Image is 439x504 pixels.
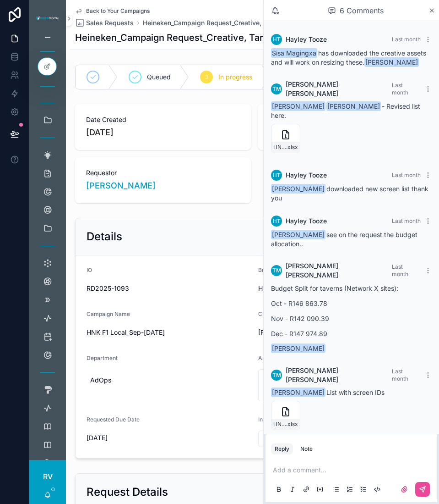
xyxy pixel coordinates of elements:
[273,144,286,151] span: HNK_650ml_Tavern-Site-List_[DATE]
[286,144,298,151] span: .xlsx
[147,72,171,82] span: Queued
[87,284,251,293] span: RD2025-1093
[43,471,53,482] span: RV
[86,115,240,124] span: Date Created
[258,266,291,273] span: Brand Name
[271,314,432,323] p: Nov - R142 090.39
[271,102,420,119] span: - Revised list here.
[392,172,421,178] span: Last month
[87,310,130,317] span: Campaign Name
[87,433,251,443] span: [DATE]
[286,421,298,428] span: .xlsx
[218,72,252,82] span: In progress
[75,7,150,15] a: Back to Your Campaigns
[258,328,423,337] span: [PERSON_NAME]
[90,376,111,385] span: AdOps
[392,263,408,277] span: Last month
[258,369,423,401] button: Select Button
[258,284,423,293] span: Heineken
[258,416,297,423] span: Input Due Date
[35,15,60,22] img: App logo
[29,37,66,460] div: scrollable content
[272,267,281,274] span: TM
[271,283,432,293] p: Budget Split for taverns (Network X sites):
[86,18,134,28] span: Sales Requests
[286,261,392,280] span: [PERSON_NAME] [PERSON_NAME]
[272,371,281,379] span: TM
[286,35,327,44] span: Hayley Tooze
[87,266,92,273] span: IO
[87,354,118,361] span: Department
[392,368,408,382] span: Last month
[271,388,385,396] span: List with screen IDs
[286,216,327,226] span: Hayley Tooze
[364,57,419,67] span: [PERSON_NAME]
[271,388,325,397] span: [PERSON_NAME]
[271,185,428,202] span: downloaded new screen list thank you
[87,229,122,244] h2: Details
[271,184,325,194] span: [PERSON_NAME]
[143,18,331,28] a: Heineken_Campaign Request_Creative, Targeting Instructions
[205,73,208,81] span: 3
[392,36,421,43] span: Last month
[87,328,251,337] span: HNK F1 Local_Sep-[DATE]
[86,126,114,139] p: [DATE]
[273,217,281,225] span: HT
[286,171,327,180] span: Hayley Tooze
[87,485,168,499] h2: Request Details
[273,36,281,43] span: HT
[271,48,317,58] span: Sisa Magingxa
[392,217,421,224] span: Last month
[258,354,283,361] span: Assign To
[75,31,345,44] h1: Heineken_Campaign Request_Creative, Targeting Instructions
[271,443,293,454] button: Reply
[272,85,281,93] span: TM
[392,82,408,96] span: Last month
[271,343,325,353] span: [PERSON_NAME]
[271,299,432,308] p: Oct - R146 863.78
[273,172,281,179] span: HT
[271,101,325,111] span: [PERSON_NAME]
[286,366,392,384] span: [PERSON_NAME] [PERSON_NAME]
[271,230,325,239] span: [PERSON_NAME]
[297,443,316,454] button: Note
[75,18,134,28] a: Sales Requests
[271,231,417,248] span: see on the request the budget allocation..
[300,445,313,453] div: Note
[87,416,140,423] span: Requested Due Date
[258,310,267,317] span: CM
[86,168,240,177] span: Requestor
[271,49,426,66] span: has downloaded the creative assets and will work on resizing these.
[273,421,286,428] span: HNK_650ml_Tavern-Site-List_[DATE]
[326,101,381,111] span: [PERSON_NAME]
[340,5,384,16] span: 6 Comments
[271,329,432,338] p: Dec - R147 974.89
[86,7,150,15] span: Back to Your Campaigns
[86,179,156,192] a: [PERSON_NAME]
[286,80,392,98] span: [PERSON_NAME] [PERSON_NAME]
